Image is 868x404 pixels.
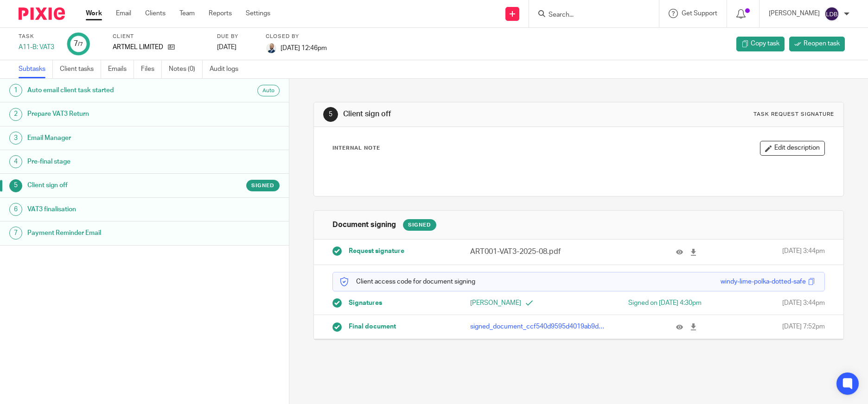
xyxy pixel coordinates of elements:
h1: Auto email client task started [27,83,196,97]
span: [DATE] 3:44pm [782,246,825,257]
span: Reopen task [804,39,840,48]
div: 3 [9,132,22,145]
div: A11-B: VAT3 [19,43,56,52]
a: Work [86,9,102,18]
a: Files [141,60,162,78]
div: Auto [257,85,280,96]
h1: Client sign off [27,178,196,192]
div: 7 [74,38,83,49]
p: [PERSON_NAME] [470,298,579,308]
a: Emails [108,60,134,78]
span: Signed [251,182,274,189]
div: [DATE] [217,43,254,52]
span: Copy task [751,39,779,48]
div: 5 [9,179,22,192]
a: Notes (0) [169,60,203,78]
p: Client access code for document signing [340,277,475,286]
div: 6 [9,203,22,216]
a: Team [179,9,195,18]
input: Search [548,11,631,19]
div: Signed [403,219,436,231]
a: Reopen task [789,37,845,51]
a: Copy task [736,37,785,51]
div: 7 [9,227,22,240]
span: Signatures [349,298,382,308]
div: 5 [323,107,338,122]
a: Settings [246,9,270,18]
label: Task [19,33,56,40]
label: Client [113,33,205,40]
span: [DATE] 3:44pm [782,298,825,308]
img: svg%3E [824,6,839,21]
h1: Pre-final stage [27,155,196,169]
div: 1 [9,84,22,97]
a: Subtasks [19,60,53,78]
span: Get Support [682,10,717,17]
img: Pixie [19,7,65,20]
label: Closed by [266,33,327,40]
h1: Email Manager [27,131,196,145]
span: [DATE] 7:52pm [782,322,825,331]
a: Clients [145,9,166,18]
div: Signed on [DATE] 4:30pm [593,298,702,308]
label: Due by [217,33,254,40]
p: ART001-VAT3-2025-08.pdf [470,246,606,257]
div: Task request signature [753,111,834,118]
h1: Document signing [332,220,396,230]
span: Final document [349,322,396,331]
img: Mark%20LI%20profiler.png [266,43,277,54]
div: windy-lime-polka-dotted-safe [721,277,806,286]
p: Internal Note [332,145,380,152]
p: signed_document_ccf540d9595d4019ab9db7d6a1339bfd.pdf [470,322,606,331]
p: [PERSON_NAME] [769,9,820,18]
a: Email [116,9,131,18]
span: Request signature [349,246,404,256]
h1: Prepare VAT3 Return [27,107,196,121]
p: ARTMEL LIMITED [113,43,163,52]
div: 4 [9,155,22,168]
h1: Payment Reminder Email [27,226,196,240]
h1: VAT3 finalisation [27,202,196,216]
a: Audit logs [210,60,245,78]
button: Edit description [760,141,825,156]
h1: Client sign off [343,109,599,119]
small: /7 [78,42,83,47]
a: Reports [209,9,232,18]
a: Client tasks [60,60,101,78]
span: [DATE] 12:46pm [281,44,327,51]
div: 2 [9,108,22,121]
